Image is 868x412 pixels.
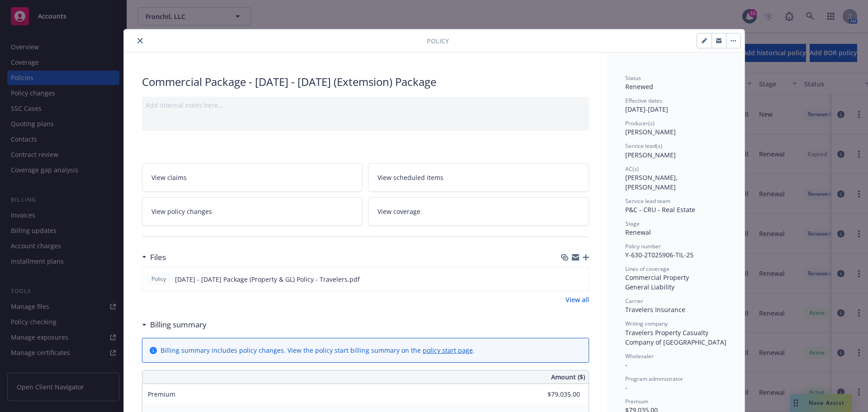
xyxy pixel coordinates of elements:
[142,163,363,192] a: View claims
[160,346,475,355] div: Billing summary includes policy changes. View the policy start billing summary on the .
[146,100,585,110] div: Add internal notes here...
[135,35,146,46] button: close
[142,319,207,331] div: Billing summary
[625,320,668,327] span: Writing company
[368,163,589,192] a: View scheduled items
[566,295,589,304] a: View all
[625,173,679,191] span: [PERSON_NAME], [PERSON_NAME]
[625,97,662,104] span: Effective dates
[625,205,695,214] span: P&C - CRU - Real Estate
[625,305,685,314] span: Travelers Insurance
[142,251,166,263] div: Files
[150,251,166,263] h3: Files
[625,251,693,259] span: Y-630-2T025906-TIL-25
[625,197,670,205] span: Service lead team
[625,242,661,250] span: Policy number
[625,375,683,383] span: Program administrator
[625,265,670,273] span: Lines of coverage
[148,390,175,398] span: Premium
[625,128,676,136] span: [PERSON_NAME]
[625,151,676,159] span: [PERSON_NAME]
[625,220,640,227] span: Stage
[150,275,168,283] span: Policy
[625,352,654,360] span: Wholesaler
[577,275,585,284] button: preview file
[150,319,207,331] h3: Billing summary
[151,173,187,182] span: View claims
[625,74,641,82] span: Status
[551,372,585,382] span: Amount ($)
[142,74,589,90] div: Commercial Package - [DATE] - [DATE] (Extemsion) Package
[625,119,655,127] span: Producer(s)
[423,346,473,355] a: policy start page
[175,275,360,284] span: [DATE] - [DATE] Package (Property & GL) Policy - Travelers.pdf
[625,297,643,305] span: Carrier
[625,360,627,369] span: -
[151,207,212,216] span: View policy changes
[142,197,363,226] a: View policy changes
[625,328,726,346] span: Travelers Property Casualty Company of [GEOGRAPHIC_DATA]
[527,388,585,401] input: 0.00
[625,165,639,173] span: AC(s)
[625,282,726,292] div: General Liability
[625,82,653,91] span: Renewed
[625,398,648,405] span: Premium
[368,197,589,226] a: View coverage
[625,142,662,150] span: Service lead(s)
[625,273,726,282] div: Commercial Property
[377,207,420,216] span: View coverage
[427,36,449,46] span: Policy
[562,275,570,284] button: download file
[625,383,627,392] span: -
[377,173,443,182] span: View scheduled items
[625,228,651,237] span: Renewal
[625,97,726,114] div: [DATE] - [DATE]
